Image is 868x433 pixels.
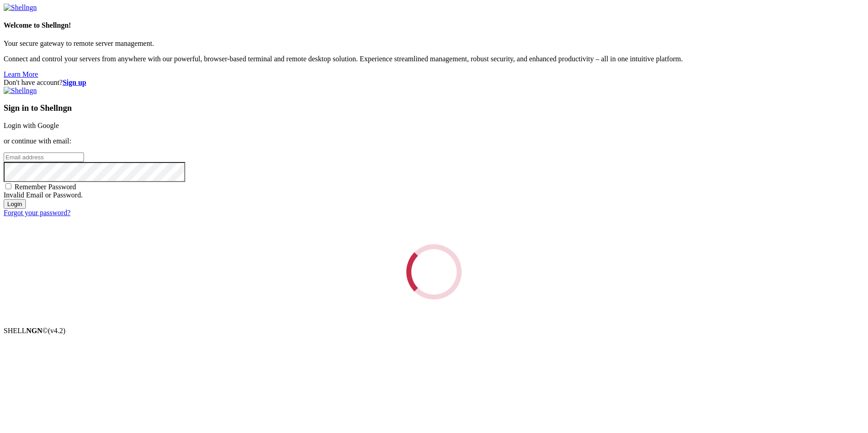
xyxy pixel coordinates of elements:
span: SHELL © [4,327,65,335]
div: Loading... [406,244,462,300]
input: Remember Password [5,183,11,189]
h4: Welcome to Shellngn! [4,21,864,30]
img: Shellngn [4,4,37,12]
div: Invalid Email or Password. [4,191,864,199]
a: Learn More [4,70,38,78]
a: Login with Google [4,122,59,129]
img: Shellngn [4,87,37,95]
p: Connect and control your servers from anywhere with our powerful, browser-based terminal and remo... [4,55,864,63]
span: 4.2.0 [48,327,66,335]
a: Sign up [63,79,86,86]
p: Your secure gateway to remote server management. [4,39,864,48]
a: Forgot your password? [4,209,70,216]
input: Email address [4,153,84,162]
h3: Sign in to Shellngn [4,103,864,113]
span: Remember Password [15,183,76,191]
b: NGN [26,327,43,335]
p: or continue with email: [4,137,864,145]
div: Don't have account? [4,79,864,87]
input: Login [4,199,26,209]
